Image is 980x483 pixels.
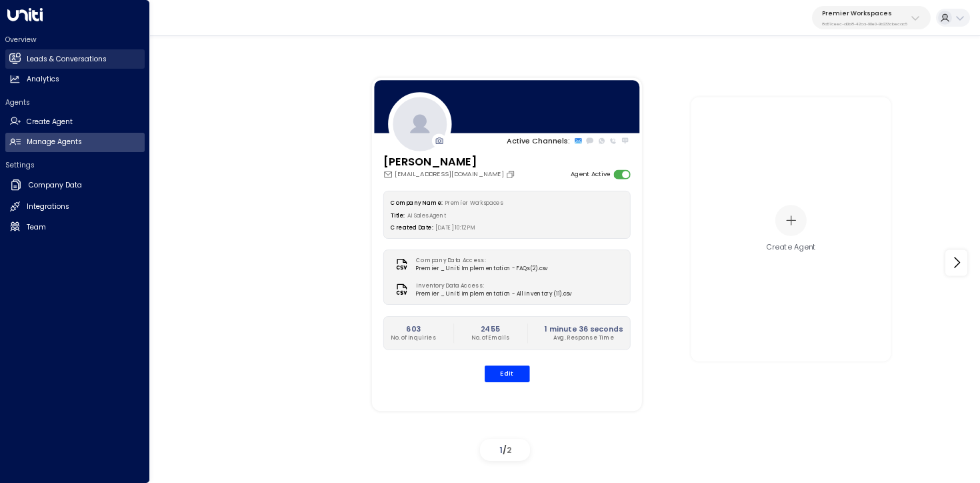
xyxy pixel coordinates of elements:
h2: Settings [5,160,145,170]
h2: Analytics [27,74,59,85]
h2: Team [27,222,46,233]
h3: [PERSON_NAME] [383,153,517,169]
h2: Integrations [27,201,69,212]
span: [DATE] 10:12 PM [435,224,475,231]
p: Active Channels: [507,135,570,146]
h2: Manage Agents [27,137,82,147]
label: Created Date: [391,224,433,231]
span: 1 [499,444,503,456]
a: Company Data [5,175,145,196]
button: Copy [505,169,517,179]
a: Integrations [5,197,145,217]
h2: Agents [5,97,145,107]
p: Premier Workspaces [822,9,907,17]
label: Company Data Access: [416,256,543,264]
a: Create Agent [5,112,145,131]
p: No. of Emails [471,334,509,342]
a: Analytics [5,70,145,89]
span: AI Sales Agent [407,211,447,219]
h2: Create Agent [27,117,73,127]
button: Premier Workspaces8d57ceec-d0b8-42ca-90e0-9b233cbecac5 [812,6,931,29]
h2: 1 minute 36 seconds [545,323,623,334]
span: 2 [507,444,511,456]
h2: Leads & Conversations [27,54,107,65]
label: Company Name: [391,199,442,206]
h2: Overview [5,35,145,45]
a: Leads & Conversations [5,49,145,69]
label: Inventory Data Access: [416,282,567,290]
span: Premier Workspaces [445,199,502,206]
h2: Company Data [29,180,82,191]
a: Manage Agents [5,133,145,152]
div: [EMAIL_ADDRESS][DOMAIN_NAME] [383,169,517,179]
span: Premier _ Uniti Implementation - FAQs (2).csv [416,265,547,273]
a: Team [5,217,145,237]
button: Edit [484,366,529,382]
p: No. of Inquiries [391,334,436,342]
div: Create Agent [766,242,816,253]
h2: 603 [391,323,436,334]
p: 8d57ceec-d0b8-42ca-90e0-9b233cbecac5 [822,21,907,27]
label: Agent Active [570,169,609,179]
div: / [480,439,530,461]
h2: 2455 [471,323,509,334]
label: Title: [391,211,405,219]
p: Avg. Response Time [545,334,623,342]
span: Premier _ Uniti Implementation - All Inventory (11).csv [416,290,571,298]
